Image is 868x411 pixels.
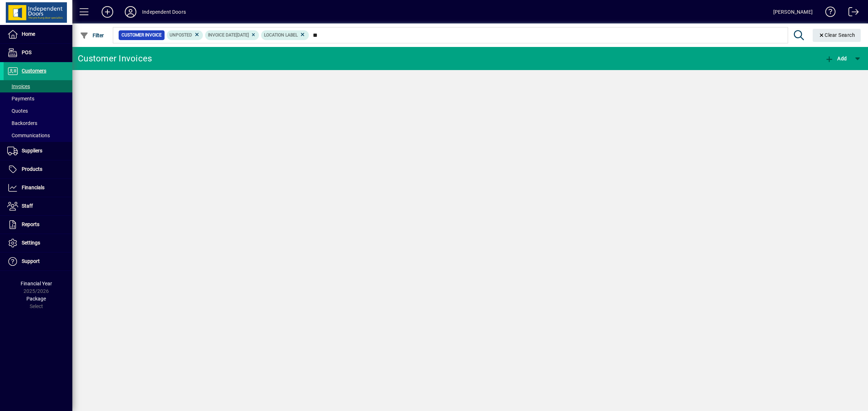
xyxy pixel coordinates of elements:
span: Suppliers [22,148,42,153]
span: Backorders [7,120,37,126]
a: Backorders [4,117,72,129]
span: Products [22,166,42,172]
a: Quotes [4,105,72,117]
span: [DATE] [236,33,249,38]
span: Quotes [7,108,28,114]
span: Filter [80,33,104,38]
mat-chip: Customer Invoice Status: Unposted [167,30,203,40]
span: Communications [7,133,50,138]
span: Customer Invoice [122,31,162,39]
span: Invoices [7,83,30,89]
span: Add [825,56,847,61]
a: Financials [4,179,72,197]
span: Payments [7,96,34,101]
span: Settings [22,240,40,246]
a: Home [4,25,72,43]
span: Reports [22,221,39,227]
button: Clear [813,29,861,42]
a: Products [4,160,72,178]
div: [PERSON_NAME] [773,6,813,18]
button: Profile [119,5,142,18]
a: Knowledge Base [820,1,836,25]
a: Settings [4,234,72,252]
a: Logout [843,1,859,25]
span: Financials [22,185,44,190]
span: Home [22,31,35,37]
span: POS [22,49,31,55]
a: Reports [4,216,72,234]
div: Customer Invoices [78,53,152,64]
a: Support [4,252,72,271]
span: Clear Search [818,32,855,38]
span: Unposted [170,33,192,38]
a: Invoices [4,80,72,92]
button: Add [96,5,119,18]
span: Package [26,296,46,302]
span: Invoice date [208,33,236,38]
span: Support [22,258,40,264]
a: Suppliers [4,142,72,160]
button: Filter [78,29,106,42]
a: Communications [4,129,72,142]
a: Payments [4,92,72,105]
a: Staff [4,197,72,215]
a: POS [4,44,72,62]
button: Add [823,52,848,65]
span: Customers [22,68,46,74]
div: Independent Doors [142,6,186,18]
span: Staff [22,203,33,209]
span: Location Label [264,33,298,38]
span: Financial Year [21,281,52,286]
